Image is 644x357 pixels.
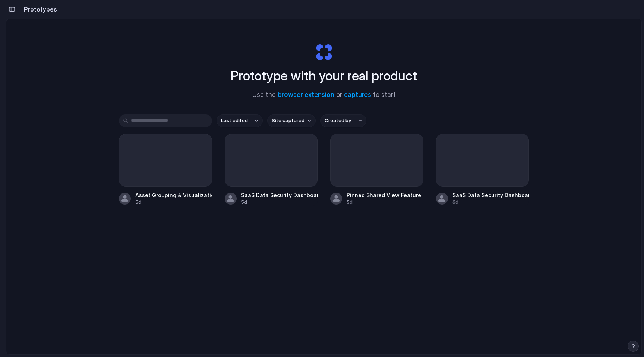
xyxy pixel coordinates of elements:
h2: Prototypes [21,5,57,14]
div: SaaS Data Security Dashboard V2 [241,191,318,199]
div: 6d [452,199,529,206]
div: Pinned Shared View Feature [347,191,421,199]
button: Last edited [217,114,263,127]
span: Created by [325,117,351,124]
a: Asset Grouping & Visualization Interface5d [119,134,212,206]
div: Asset Grouping & Visualization Interface [135,191,212,199]
div: SaaS Data Security Dashboard V1 [452,191,529,199]
button: Created by [320,114,366,127]
a: Pinned Shared View Feature5d [330,134,423,206]
div: 5d [135,199,212,206]
span: Last edited [221,117,248,124]
a: SaaS Data Security Dashboard V25d [225,134,318,206]
span: Use the or to start [252,90,396,100]
h1: Prototype with your real product [231,66,417,86]
span: Site captured [272,117,304,124]
a: captures [344,91,371,98]
button: Site captured [267,114,316,127]
a: browser extension [278,91,334,98]
div: 5d [241,199,318,206]
a: SaaS Data Security Dashboard V16d [436,134,529,206]
div: 5d [347,199,421,206]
